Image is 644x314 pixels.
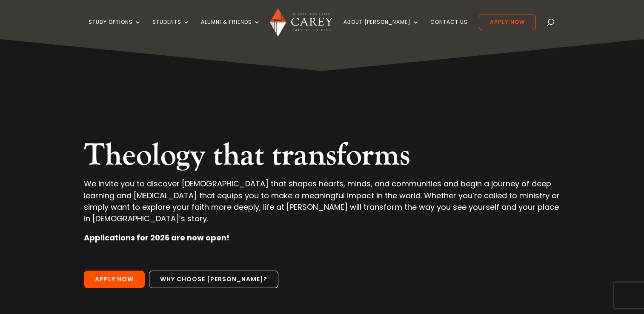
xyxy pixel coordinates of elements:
[84,137,560,178] h2: Theology that transforms
[84,178,560,232] p: We invite you to discover [DEMOGRAPHIC_DATA] that shapes hearts, minds, and communities and begin...
[84,271,145,288] a: Apply Now
[270,8,332,37] img: Carey Baptist College
[84,232,229,243] strong: Applications for 2026 are now open!
[152,19,190,39] a: Students
[430,19,468,39] a: Contact Us
[479,14,536,30] a: Apply Now
[149,271,278,288] a: Why choose [PERSON_NAME]?
[343,19,419,39] a: About [PERSON_NAME]
[89,19,141,39] a: Study Options
[201,19,260,39] a: Alumni & Friends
